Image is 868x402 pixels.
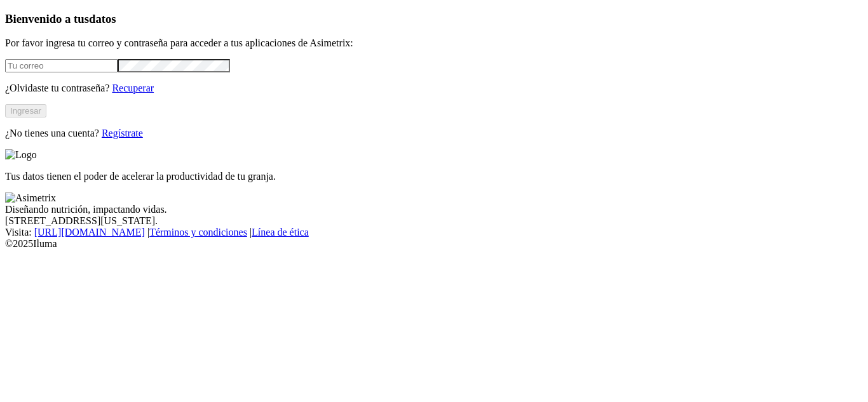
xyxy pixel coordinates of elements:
button: Ingresar [5,104,46,117]
div: © 2025 Iluma [5,238,863,250]
a: Línea de ética [252,227,309,238]
p: ¿No tienes una cuenta? [5,128,863,139]
img: Logo [5,149,37,161]
p: Tus datos tienen el poder de acelerar la productividad de tu granja. [5,171,863,182]
span: datos [89,12,116,25]
input: Tu correo [5,59,118,72]
div: Diseñando nutrición, impactando vidas. [5,204,863,215]
div: [STREET_ADDRESS][US_STATE]. [5,215,863,227]
div: Visita : | | [5,227,863,238]
a: Términos y condiciones [149,227,247,238]
p: ¿Olvidaste tu contraseña? [5,83,863,94]
a: Recuperar [112,83,154,93]
img: Asimetrix [5,192,56,204]
a: Regístrate [102,128,143,138]
a: [URL][DOMAIN_NAME] [34,227,145,238]
p: Por favor ingresa tu correo y contraseña para acceder a tus aplicaciones de Asimetrix: [5,37,863,49]
h3: Bienvenido a tus [5,12,863,26]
